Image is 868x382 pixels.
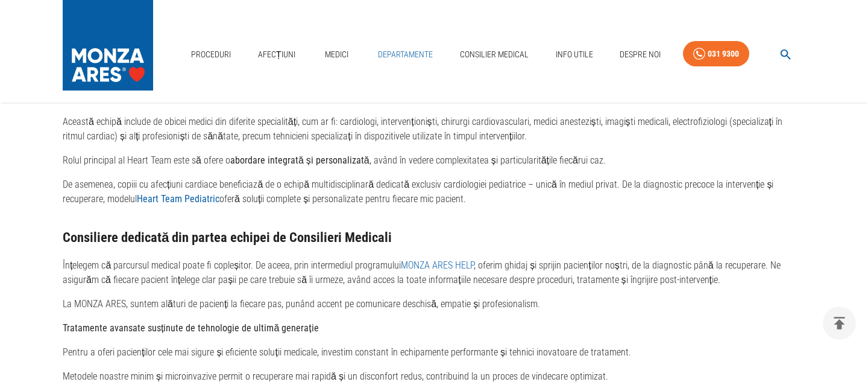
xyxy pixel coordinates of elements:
strong: abordare integrată și personalizată [230,154,370,166]
a: Consilier Medical [455,42,533,67]
p: De asemenea, copiii cu afecțiuni cardiace beneficiază de o echipă multidisciplinară dedicată excl... [63,177,805,206]
a: MONZA ARES HELP [401,259,474,271]
p: Pentru a oferi pacienților cele mai sigure și eficiente soluții medicale, investim constant în ec... [63,345,805,360]
a: Heart Team Pediatric [137,193,219,205]
a: Proceduri [186,42,236,67]
a: Medici [317,42,356,67]
a: Departamente [373,42,438,67]
a: 031 9300 [683,41,749,67]
a: Afecțiuni [253,42,300,67]
div: 031 9300 [708,46,739,62]
p: Această echipă include de obicei medici din diferite specialități, cum ar fi: cardiologi, interve... [63,115,805,144]
button: delete [823,307,856,340]
strong: Tratamente avansate susținute de tehnologie de ultimă generație [63,322,319,334]
p: Rolul principal al Heart Team este să ofere o , având în vedere complexitatea și particularitățil... [63,153,805,168]
p: Înțelegem că parcursul medical poate fi copleșitor. De aceea, prin intermediul programului , ofer... [63,258,805,287]
a: Info Utile [551,42,598,67]
h3: Consiliere dedicată din partea echipei de Consilieri Medicali [63,230,805,245]
a: Despre Noi [615,42,665,67]
p: La MONZA ARES, suntem alături de pacienți la fiecare pas, punând accent pe comunicare deschisă, e... [63,297,805,311]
